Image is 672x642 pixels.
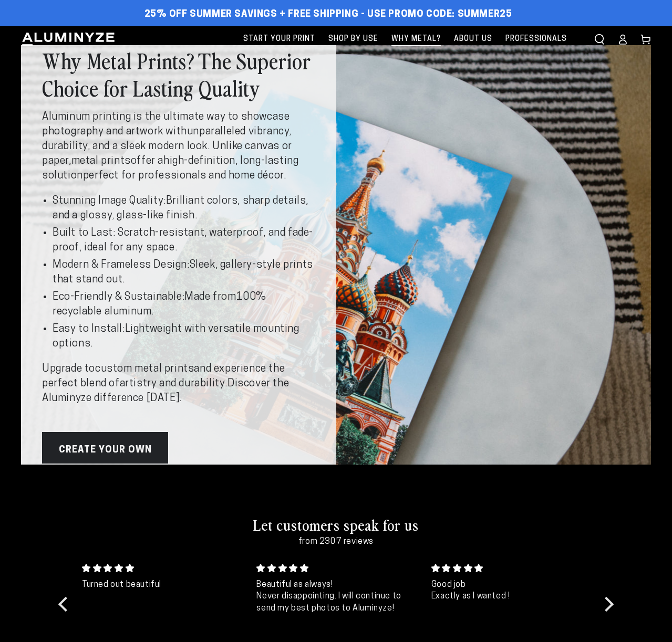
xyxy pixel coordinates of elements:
[53,228,115,238] strong: Built to Last:
[500,26,572,52] a: Professionals
[431,562,593,575] div: 5 stars
[82,579,244,591] p: Turned out beautiful
[53,226,315,255] li: , ideal for any space.
[42,432,168,464] a: Create Your Own
[53,292,184,302] strong: Eco-Friendly & Sustainable:
[53,258,315,287] li: Sleek, gallery-style prints that stand out.
[144,9,512,20] span: 25% off Summer Savings + Free Shipping - Use Promo Code: SUMMER25
[53,194,315,223] li: Brilliant colors, sharp details, and a glossy, glass-like finish.
[53,290,315,319] li: Made from .
[238,26,321,52] a: Start Your Print
[256,591,418,614] p: Never disappointing. I will continue to send my best photos to Aluminyze!
[256,579,418,591] div: Beautiful as always!
[74,534,598,550] span: from 2307 reviews
[120,378,225,389] strong: artistry and durability
[74,515,598,534] h2: Let customers speak for us
[431,591,593,602] p: Exactly as I wanted !
[53,260,190,270] strong: Modern & Frameless Design:
[53,196,166,206] strong: Stunning Image Quality:
[53,324,125,334] strong: Easy to Install:
[454,33,492,46] span: About Us
[42,362,315,406] p: Upgrade to and experience the perfect blend of .
[95,364,194,374] strong: custom metal prints
[588,28,611,51] summary: Search our site
[256,562,418,575] div: 5 stars
[53,322,315,351] li: Lightweight with versatile mounting options.
[505,33,567,46] span: Professionals
[42,110,315,183] p: Aluminum printing is the ultimate way to showcase photography and artwork with . Unlike canvas or...
[21,31,116,47] img: Aluminyze
[391,33,441,46] span: Why Metal?
[386,26,446,52] a: Why Metal?
[323,26,384,52] a: Shop By Use
[328,33,378,46] span: Shop By Use
[82,562,244,575] div: 5 stars
[42,156,298,181] strong: high-definition, long-lasting solution
[431,579,593,591] div: Good job
[42,47,315,101] h2: Why Metal Prints? The Superior Choice for Lasting Quality
[449,26,498,52] a: About Us
[243,33,315,46] span: Start Your Print
[53,228,313,253] strong: Scratch-resistant, waterproof, and fade-proof
[71,156,131,166] strong: metal prints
